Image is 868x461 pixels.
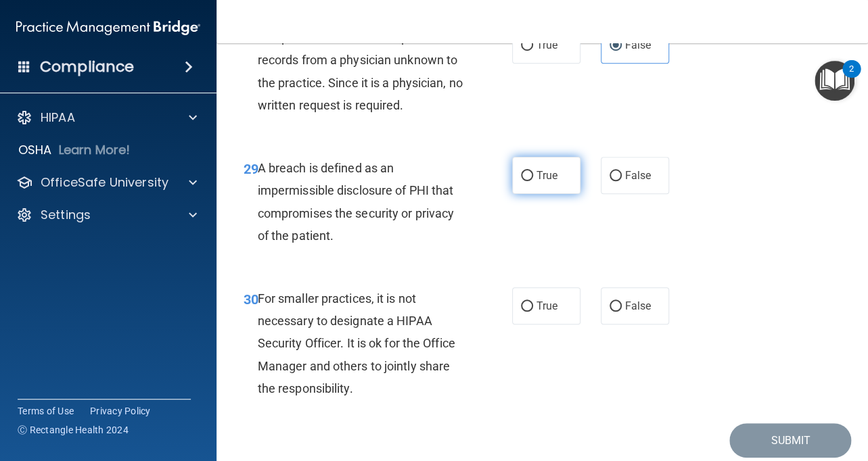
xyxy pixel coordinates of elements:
input: False [610,41,622,51]
a: OfficeSafe University [16,174,197,191]
span: 30 [244,291,258,308]
span: The practice receives a request to fax records from a physician unknown to the practice. Since it... [258,30,463,112]
p: HIPAA [41,110,75,126]
span: True [536,169,557,182]
span: For smaller practices, it is not necessary to designate a HIPAA Security Officer. It is ok for th... [258,291,455,395]
input: True [521,301,533,312]
p: OSHA [18,142,52,158]
span: False [625,39,652,51]
button: Submit [729,423,851,458]
a: Settings [16,207,197,223]
span: True [536,39,557,51]
a: Privacy Policy [90,404,151,418]
a: HIPAA [16,110,197,126]
input: False [610,301,622,312]
button: Open Resource Center, 2 new notifications [815,61,854,101]
span: False [625,299,652,312]
span: A breach is defined as an impermissible disclosure of PHI that compromises the security or privac... [258,161,455,243]
p: Learn More! [59,142,131,158]
a: Terms of Use [18,404,74,418]
p: OfficeSafe University [41,174,168,191]
input: True [521,171,533,181]
div: 2 [849,69,854,87]
span: 29 [244,161,258,177]
span: True [536,299,557,312]
input: False [610,171,622,181]
img: PMB logo [16,14,200,41]
span: False [625,169,652,182]
p: Settings [41,207,91,223]
input: True [521,41,533,51]
span: Ⓒ Rectangle Health 2024 [18,423,129,437]
h4: Compliance [40,57,134,76]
